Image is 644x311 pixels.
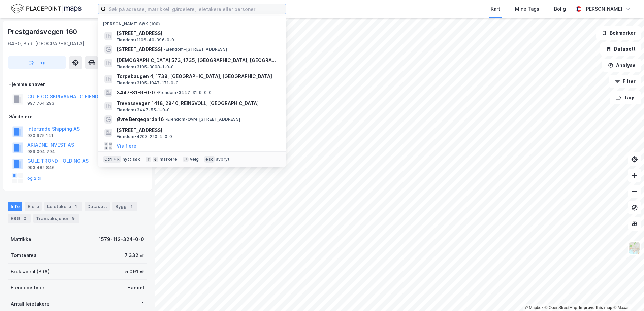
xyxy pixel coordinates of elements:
input: Søk på adresse, matrikkel, gårdeiere, leietakere eller personer [106,4,286,14]
span: 3447-31-9-0-0 [117,89,155,97]
div: Handel [127,284,144,292]
div: avbryt [216,157,230,162]
div: 1 [72,203,79,210]
div: 1 [142,300,144,308]
div: Prestgardsvegen 160 [8,26,78,37]
span: Eiendom • 3105-1047-171-0-0 [117,80,179,86]
div: Tomteareal [11,251,38,260]
div: Ctrl + k [103,156,121,163]
div: Mine Tags [515,5,539,13]
div: ESG [8,214,31,223]
button: Filter [609,75,641,88]
img: logo.f888ab2527a4732fd821a326f86c7f29.svg [11,3,82,15]
a: Mapbox [525,305,543,310]
span: Eiendom • 1106-40-396-0-0 [117,37,174,43]
span: Eiendom • 3105-3008-1-0-0 [117,64,174,70]
div: [PERSON_NAME] søk (100) [98,16,286,28]
span: Eiendom • 4203-220-4-0-0 [117,134,172,139]
div: 993 482 846 [27,165,55,170]
div: 1579-112-324-0-0 [99,235,144,243]
span: Eiendom • 3447-31-9-0-0 [156,90,212,95]
div: Datasett [85,202,110,211]
div: Info [8,202,22,211]
span: [DEMOGRAPHIC_DATA] 573, 1735, [GEOGRAPHIC_DATA], [GEOGRAPHIC_DATA] [117,56,278,64]
div: markere [160,157,177,162]
div: esc [204,156,215,163]
img: Z [628,242,641,254]
div: Hjemmelshaver [8,80,147,89]
div: Matrikkel [11,235,33,243]
span: • [165,117,167,122]
span: [STREET_ADDRESS] [117,45,162,54]
a: OpenStreetMap [545,305,577,310]
button: Vis flere [117,142,136,150]
span: Øvre Bergegarda 16 [117,115,164,124]
iframe: Chat Widget [610,279,644,311]
div: Antall leietakere [11,300,50,308]
div: Bruksareal (BRA) [11,268,50,276]
span: Trevassvegen 1418, 2840, REINSVOLL, [GEOGRAPHIC_DATA] [117,99,278,107]
div: 989 004 794 [27,149,55,154]
div: [PERSON_NAME] [584,5,622,13]
button: Tag [8,56,66,69]
span: Eiendom • [STREET_ADDRESS] [164,47,227,52]
button: Bokmerker [596,26,641,40]
div: Kart [491,5,500,13]
div: Transaksjoner [33,214,79,223]
span: Eiendom • 3447-55-1-0-0 [117,107,170,113]
span: [STREET_ADDRESS] [117,29,278,37]
div: Kontrollprogram for chat [610,279,644,311]
div: Gårdeiere [8,113,147,121]
div: Eiere [25,202,42,211]
span: [STREET_ADDRESS] [117,126,278,134]
span: Eiendom • Øvre [STREET_ADDRESS] [165,117,240,122]
div: velg [190,157,199,162]
div: 997 764 293 [27,101,54,106]
div: Bolig [554,5,566,13]
button: Datasett [600,42,641,56]
button: Tags [610,91,641,104]
span: • [164,47,166,52]
span: • [156,90,158,95]
div: Leietakere [44,202,82,211]
div: 930 975 141 [27,133,53,138]
div: 6430, Bud, [GEOGRAPHIC_DATA] [8,40,84,48]
div: Eiendomstype [11,284,44,292]
div: Bygg [112,202,137,211]
div: 2 [21,215,28,222]
span: Torpebaugen 4, 1738, [GEOGRAPHIC_DATA], [GEOGRAPHIC_DATA] [117,72,278,80]
div: nytt søk [123,157,140,162]
div: 7 332 ㎡ [125,251,144,260]
a: Improve this map [579,305,612,310]
div: 5 091 ㎡ [125,268,144,276]
div: 9 [70,215,77,222]
div: 1 [128,203,135,210]
button: Analyse [602,59,641,72]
